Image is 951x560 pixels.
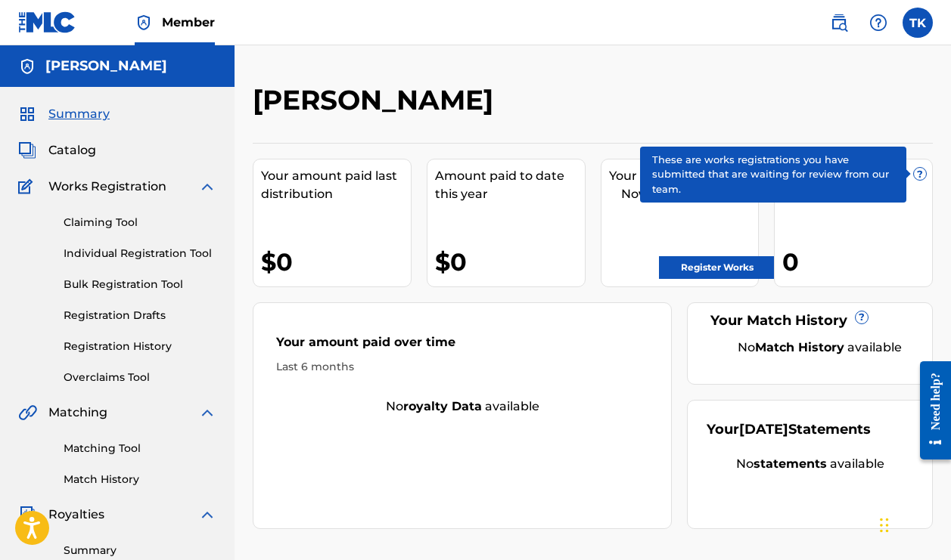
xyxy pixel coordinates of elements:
[198,404,216,422] img: expand
[824,8,854,38] a: Public Search
[435,167,585,203] div: Amount paid to date this year
[48,506,104,524] span: Royalties
[64,246,216,261] a: Individual Registration Tool
[48,105,110,123] span: Summary
[276,359,648,375] div: Last 6 months
[856,311,868,323] span: ?
[64,308,216,323] a: Registration Drafts
[198,506,216,524] img: expand
[18,506,36,524] img: Royalties
[707,311,913,331] div: Your Match History
[609,167,759,185] div: Your registered works
[64,277,216,292] a: Bulk Registration Tool
[261,245,411,279] div: $0
[198,178,216,196] img: expand
[18,11,76,33] img: MLC Logo
[18,404,37,422] img: Matching
[18,105,36,123] img: Summary
[726,339,913,357] div: No available
[707,419,871,440] div: Your Statements
[707,455,913,473] div: No available
[64,441,216,456] a: Matching Tool
[64,215,216,230] a: Claiming Tool
[875,487,951,560] iframe: Chat Widget
[403,399,482,413] strong: royalty data
[48,141,96,159] span: Catalog
[135,14,153,32] img: Top Rightsholder
[64,472,216,487] a: Match History
[276,333,648,359] div: Your amount paid over time
[639,187,677,201] strong: works
[45,57,167,75] h5: Tyrone king
[739,421,788,438] span: [DATE]
[782,167,932,185] div: Your pending works
[18,178,38,196] img: Works Registration
[64,543,216,558] a: Summary
[64,370,216,385] a: Overclaims Tool
[754,456,827,471] strong: statements
[755,340,844,354] strong: Match History
[914,168,926,180] span: ?
[18,57,36,76] img: Accounts
[869,14,887,32] img: help
[880,503,889,548] div: Drag
[903,8,933,38] div: User Menu
[863,8,894,38] div: Help
[253,398,671,416] div: No available
[64,339,216,354] a: Registration History
[435,245,585,279] div: $0
[261,167,411,203] div: Your amount paid last distribution
[253,83,501,117] h2: [PERSON_NAME]
[830,14,848,32] img: search
[162,14,215,31] span: Member
[609,185,759,203] div: No submitted
[782,245,932,279] div: 0
[48,178,166,196] span: Works Registration
[18,141,96,159] a: CatalogCatalog
[18,141,36,159] img: Catalog
[659,256,775,279] a: Register Works
[48,404,107,422] span: Matching
[18,105,110,123] a: SummarySummary
[909,348,951,472] iframe: Resource Center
